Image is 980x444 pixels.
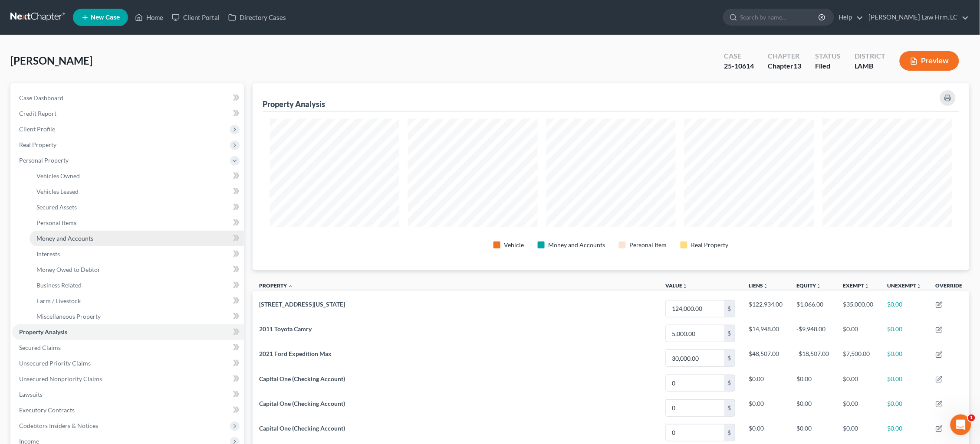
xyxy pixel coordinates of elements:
[836,321,881,346] td: $0.00
[260,424,345,432] span: Capital One (Checking Account)
[666,400,724,416] input: 0.00
[836,346,881,371] td: $7,500.00
[36,297,81,304] span: Farm / Livestock
[30,215,244,231] a: Personal Items
[19,157,69,164] span: Personal Property
[12,340,244,356] a: Secured Claims
[224,10,290,25] a: Directory Cases
[843,282,870,289] a: Exemptunfold_more
[881,395,929,420] td: $0.00
[19,391,43,398] span: Lawsuits
[30,184,244,199] a: Vehicles Leased
[793,62,801,70] span: 13
[288,284,293,289] i: expand_less
[30,309,244,324] a: Miscellaneous Property
[19,141,56,148] span: Real Property
[12,356,244,371] a: Unsecured Priority Claims
[10,54,92,67] span: [PERSON_NAME]
[19,328,67,336] span: Property Analysis
[724,325,735,342] div: $
[36,266,100,273] span: Money Owed to Debtor
[790,296,836,321] td: $1,066.00
[12,106,244,121] a: Credit Report
[548,241,605,249] div: Money and Accounts
[724,424,735,441] div: $
[19,125,55,133] span: Client Profile
[19,94,63,101] span: Case Dashboard
[36,219,76,226] span: Personal Items
[724,350,735,366] div: $
[881,321,929,346] td: $0.00
[504,241,524,249] div: Vehicle
[260,375,345,382] span: Capital One (Checking Account)
[36,188,79,195] span: Vehicles Leased
[768,51,801,61] div: Chapter
[691,241,728,249] div: Real Property
[260,350,332,357] span: 2021 Ford Expedition Max
[900,51,959,71] button: Preview
[968,415,975,421] span: 1
[740,9,820,25] input: Search by name...
[724,375,735,392] div: $
[724,51,754,61] div: Case
[19,375,102,382] span: Unsecured Nonpriority Claims
[19,344,61,351] span: Secured Claims
[768,61,801,71] div: Chapter
[260,400,345,407] span: Capital One (Checking Account)
[629,241,667,249] div: Personal Item
[30,246,244,262] a: Interests
[790,346,836,371] td: -$18,507.00
[30,277,244,293] a: Business Related
[749,282,769,289] a: Liensunfold_more
[724,400,735,416] div: $
[724,300,735,317] div: $
[36,281,82,289] span: Business Related
[742,321,790,346] td: $14,948.00
[742,296,790,321] td: $122,934.00
[836,395,881,420] td: $0.00
[666,282,688,289] a: Valueunfold_more
[797,282,822,289] a: Equityunfold_more
[36,250,60,258] span: Interests
[836,371,881,395] td: $0.00
[19,406,75,414] span: Executory Contracts
[36,172,80,180] span: Vehicles Owned
[91,14,120,21] span: New Case
[724,61,754,71] div: 25-10614
[835,10,864,25] a: Help
[742,395,790,420] td: $0.00
[836,296,881,321] td: $35,000.00
[36,313,101,320] span: Miscellaneous Property
[30,262,244,277] a: Money Owed to Debtor
[30,199,244,215] a: Secured Assets
[19,422,98,429] span: Codebtors Insiders & Notices
[816,284,822,289] i: unfold_more
[12,402,244,418] a: Executory Contracts
[30,168,244,184] a: Vehicles Owned
[19,359,91,367] span: Unsecured Priority Claims
[36,203,77,211] span: Secured Assets
[881,371,929,395] td: $0.00
[790,395,836,420] td: $0.00
[12,371,244,387] a: Unsecured Nonpriority Claims
[131,10,168,25] a: Home
[855,51,886,61] div: District
[260,300,345,308] span: [STREET_ADDRESS][US_STATE]
[881,296,929,321] td: $0.00
[666,424,724,441] input: 0.00
[30,231,244,246] a: Money and Accounts
[260,282,293,289] a: Property expand_less
[950,415,971,435] iframe: Intercom live chat
[36,235,93,242] span: Money and Accounts
[888,282,922,289] a: Unexemptunfold_more
[12,324,244,340] a: Property Analysis
[263,99,326,109] div: Property Analysis
[742,346,790,371] td: $48,507.00
[30,293,244,309] a: Farm / Livestock
[12,90,244,106] a: Case Dashboard
[790,371,836,395] td: $0.00
[12,387,244,402] a: Lawsuits
[929,277,970,297] th: Override
[815,51,841,61] div: Status
[815,61,841,71] div: Filed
